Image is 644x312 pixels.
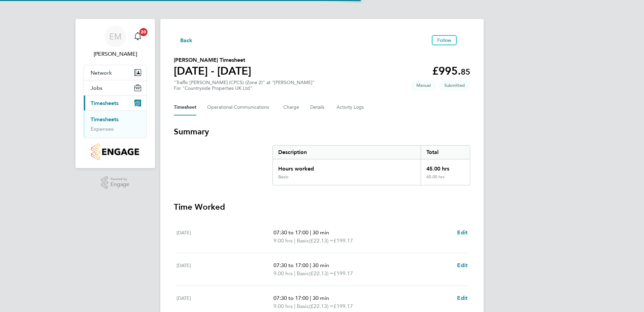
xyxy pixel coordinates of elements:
[283,99,299,115] button: Charge
[110,176,129,182] span: Powered by
[461,67,470,77] span: 85
[310,295,311,301] span: |
[297,237,309,245] span: Basic
[207,99,272,115] button: Operational Communications
[278,174,288,180] div: Basic
[174,36,193,44] button: Back
[101,176,130,189] a: Powered byEngage
[84,144,147,160] a: Go to home page
[84,96,147,110] button: Timesheets
[457,262,468,268] span: Edit
[333,270,353,277] span: £199.17
[131,26,144,47] a: 20
[439,80,470,91] span: This timesheet is Submitted.
[272,145,470,185] div: Summary
[297,269,309,278] span: Basic
[109,32,122,41] span: EM
[84,50,147,58] span: Ed Murray
[457,295,468,301] span: Edit
[336,99,365,115] button: Activity Logs
[273,229,309,236] span: 07:30 to 17:00
[313,262,329,268] span: 30 min
[421,159,470,174] div: 45.00 hrs
[313,229,329,236] span: 30 min
[457,294,468,302] a: Edit
[174,64,251,78] h1: [DATE] - [DATE]
[297,302,309,310] span: Basic
[84,110,147,138] div: Timesheets
[313,295,329,301] span: 30 min
[310,262,311,268] span: |
[273,303,293,309] span: 9.00 hrs
[294,237,295,244] span: |
[91,70,112,76] span: Network
[174,99,196,115] button: Timesheet
[91,85,102,91] span: Jobs
[273,295,309,301] span: 07:30 to 17:00
[176,261,273,278] div: [DATE]
[180,36,193,45] span: Back
[174,202,470,212] h3: Time Worked
[273,270,293,277] span: 9.00 hrs
[273,146,421,159] div: Description
[411,80,436,91] span: This timesheet was manually created.
[84,80,147,95] button: Jobs
[459,38,470,42] button: Timesheets Menu
[273,237,293,244] span: 9.00 hrs
[310,99,326,115] button: Details
[294,303,295,309] span: |
[432,35,457,45] button: Follow
[309,270,333,277] span: (£22.13) =
[91,126,114,132] a: Expenses
[176,294,273,310] div: [DATE]
[457,229,468,236] span: Edit
[174,56,251,64] h2: [PERSON_NAME] Timesheet
[176,229,273,245] div: [DATE]
[174,85,315,91] div: For "Countryside Properties UK Ltd"
[310,229,311,236] span: |
[309,237,333,244] span: (£22.13) =
[333,303,353,309] span: £199.17
[273,262,309,268] span: 07:30 to 17:00
[421,174,470,185] div: 45.00 hrs
[84,26,147,58] a: EM[PERSON_NAME]
[457,261,468,269] a: Edit
[273,159,421,174] div: Hours worked
[91,116,119,123] a: Timesheets
[333,237,353,244] span: £199.17
[84,65,147,80] button: Network
[309,303,333,309] span: (£22.13) =
[421,146,470,159] div: Total
[432,64,470,77] app-decimal: £995.
[457,229,468,237] a: Edit
[110,182,129,187] span: Engage
[294,270,295,277] span: |
[75,19,155,168] nav: Main navigation
[139,28,148,36] span: 20
[174,126,470,137] h3: Summary
[91,100,119,106] span: Timesheets
[174,80,315,91] div: "Traffic [PERSON_NAME] (CPCS) (Zone 2)" at "[PERSON_NAME]"
[91,144,139,160] img: countryside-properties-logo-retina.png
[437,37,451,43] span: Follow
